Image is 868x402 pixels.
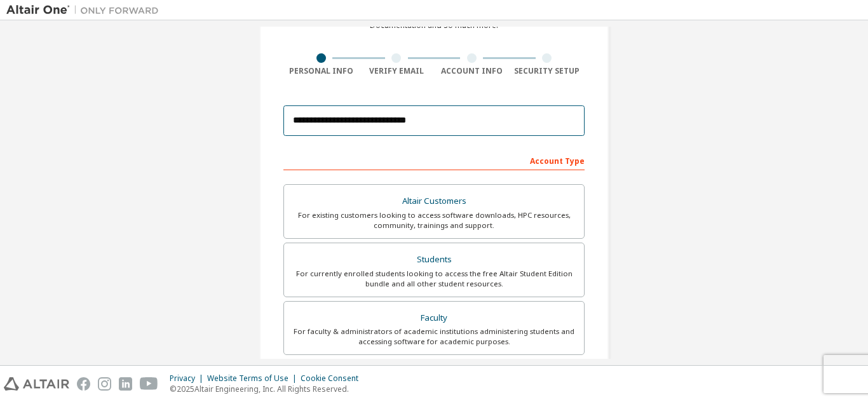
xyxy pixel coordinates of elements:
div: For existing customers looking to access software downloads, HPC resources, community, trainings ... [292,210,576,231]
div: Students [292,251,576,269]
div: Account Type [283,150,585,170]
div: Security Setup [510,66,585,76]
div: Privacy [170,373,207,384]
div: Website Terms of Use [207,373,301,384]
p: © 2025 Altair Engineering, Inc. All Rights Reserved. [170,384,366,394]
img: youtube.svg [140,377,158,391]
img: Altair One [6,4,165,17]
img: altair_logo.svg [4,377,69,391]
div: Faculty [292,309,576,327]
img: facebook.svg [77,377,90,391]
div: Personal Info [283,66,359,76]
div: Account Info [434,66,510,76]
img: linkedin.svg [119,377,132,391]
div: For currently enrolled students looking to access the free Altair Student Edition bundle and all ... [292,269,576,289]
img: instagram.svg [98,377,111,391]
div: For faculty & administrators of academic institutions administering students and accessing softwa... [292,326,576,347]
div: Altair Customers [292,192,576,210]
div: Verify Email [359,66,435,76]
div: Cookie Consent [301,373,366,384]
